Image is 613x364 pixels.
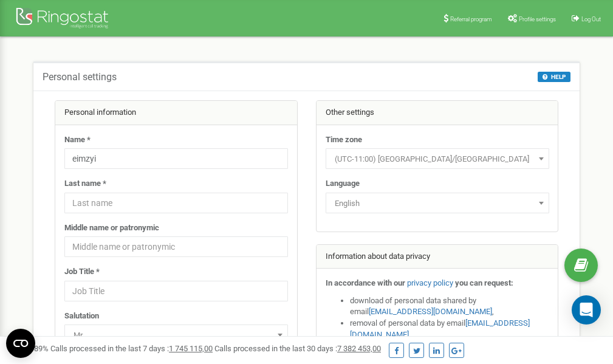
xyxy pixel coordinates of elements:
[64,193,288,213] input: Last name
[169,344,213,353] u: 1 745 115,00
[326,178,360,190] label: Language
[337,344,381,353] u: 7 382 453,00
[64,266,100,278] label: Job Title *
[64,222,159,234] label: Middle name or patronymic
[450,16,492,22] span: Referral program
[330,195,545,212] span: English
[326,193,549,213] span: English
[330,151,545,168] span: (UTC-11:00) Pacific/Midway
[64,281,288,301] input: Job Title
[369,307,492,316] a: [EMAIL_ADDRESS][DOMAIN_NAME]
[326,134,362,146] label: Time zone
[6,329,35,358] button: Open CMP widget
[572,295,601,325] div: Open Intercom Messenger
[519,16,556,22] span: Profile settings
[64,134,91,146] label: Name *
[64,236,288,257] input: Middle name or patronymic
[50,344,213,353] span: Calls processed in the last 7 days :
[64,148,288,169] input: Name
[55,101,297,125] div: Personal information
[317,245,558,269] div: Information about data privacy
[214,344,381,353] span: Calls processed in the last 30 days :
[43,72,117,83] h5: Personal settings
[64,311,99,322] label: Salutation
[64,178,106,190] label: Last name *
[350,318,549,340] li: removal of personal data by email ,
[407,278,453,287] a: privacy policy
[350,295,549,318] li: download of personal data shared by email ,
[455,278,513,287] strong: you can request:
[64,325,288,345] span: Mr.
[581,16,601,22] span: Log Out
[538,72,570,82] button: HELP
[326,278,405,287] strong: In accordance with our
[69,327,284,344] span: Mr.
[326,148,549,169] span: (UTC-11:00) Pacific/Midway
[317,101,558,125] div: Other settings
